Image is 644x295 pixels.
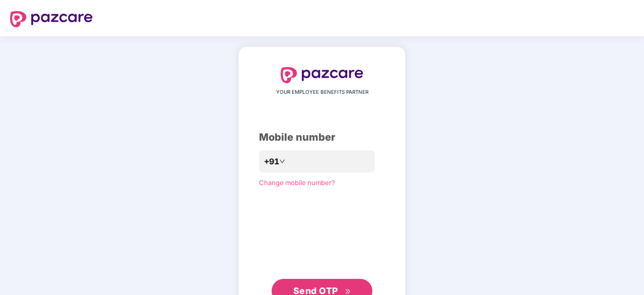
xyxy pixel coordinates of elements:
img: logo [10,11,93,27]
span: double-right [345,288,351,295]
div: Mobile number [259,130,385,145]
img: logo [281,67,363,83]
span: down [279,158,285,164]
span: +91 [264,155,279,168]
a: Change mobile number? [259,179,335,187]
span: YOUR EMPLOYEE BENEFITS PARTNER [276,88,368,96]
